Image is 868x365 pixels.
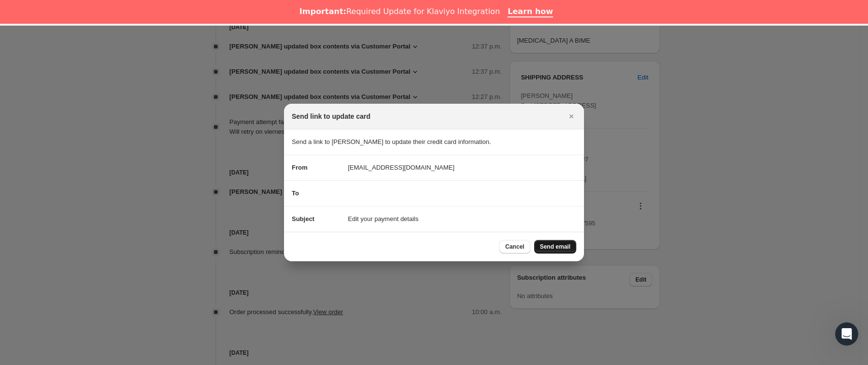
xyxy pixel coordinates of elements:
[292,190,299,197] span: To
[348,214,419,224] span: Edit your payment details
[534,240,576,254] button: Send email
[292,111,371,121] h2: Send link to update card
[348,163,454,173] span: [EMAIL_ADDRESS][DOMAIN_NAME]
[835,322,858,346] iframe: Intercom live chat
[292,164,308,171] span: From
[499,240,530,254] button: Cancel
[540,243,570,251] span: Send email
[299,7,500,16] div: Required Update for Klaviyo Integration
[299,7,346,16] b: Important:
[292,215,314,222] span: Subject
[565,110,578,123] button: Cerrar
[292,137,576,147] p: Send a link to [PERSON_NAME] to update their credit card information.
[508,7,553,17] a: Learn how
[505,243,524,251] span: Cancel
